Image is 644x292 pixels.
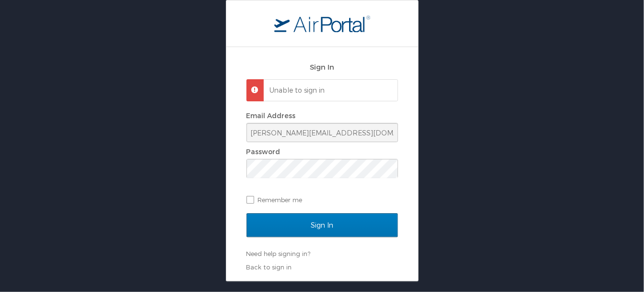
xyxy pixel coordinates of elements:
input: Sign In [246,213,398,237]
label: Password [246,147,281,156]
a: Need help signing in? [246,250,311,257]
a: Back to sign in [246,263,292,271]
h2: Sign In [246,61,398,73]
label: Remember me [246,193,398,207]
p: Unable to sign in [270,85,389,95]
label: Email Address [246,111,296,120]
img: logo [274,15,370,32]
